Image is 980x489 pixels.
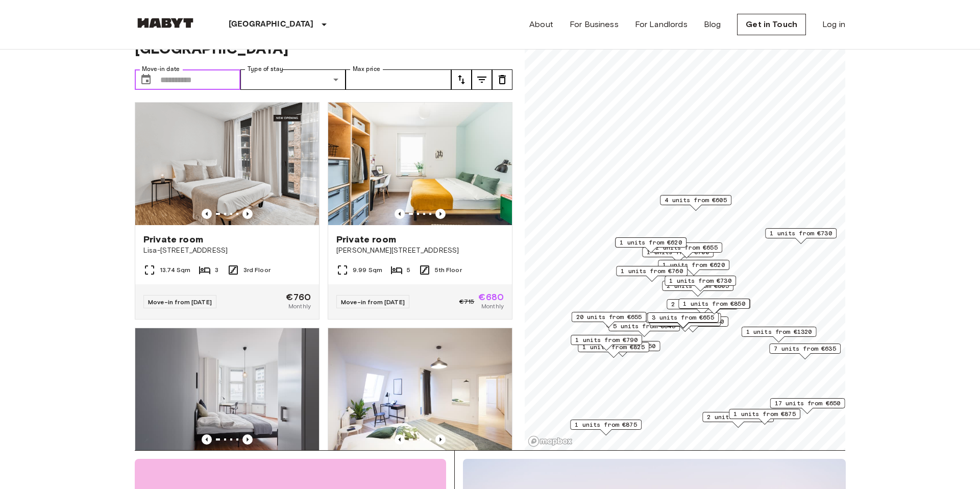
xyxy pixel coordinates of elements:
[678,299,750,314] div: Map marker
[590,341,656,351] span: 1 units from €1150
[353,65,380,74] label: Max price
[459,297,475,306] span: €715
[288,302,311,311] span: Monthly
[642,247,714,263] div: Map marker
[620,238,682,247] span: 1 units from €620
[616,266,688,282] div: Map marker
[336,233,396,246] span: Private room
[683,299,745,308] span: 1 units from €850
[769,344,841,359] div: Map marker
[585,341,660,357] div: Map marker
[395,209,405,219] button: Previous image
[435,209,446,219] button: Previous image
[571,335,642,351] div: Map marker
[775,399,841,408] span: 17 units from €650
[669,276,731,285] span: 1 units from €730
[665,276,736,291] div: Map marker
[774,344,836,353] span: 7 units from €635
[481,302,504,311] span: Monthly
[215,265,218,275] span: 3
[202,209,212,219] button: Previous image
[570,420,642,435] div: Map marker
[242,209,253,219] button: Previous image
[135,103,319,225] img: Marketing picture of unit DE-01-489-305-002
[665,195,727,205] span: 4 units from €605
[435,434,446,445] button: Previous image
[615,237,687,253] div: Map marker
[328,102,512,320] a: Marketing picture of unit DE-01-08-020-03QPrevious imagePrevious imagePrivate room[PERSON_NAME][S...
[407,265,410,275] span: 5
[651,242,722,258] div: Map marker
[608,321,680,337] div: Map marker
[704,18,721,31] a: Blog
[729,409,800,425] div: Map marker
[248,65,283,74] label: Type of stay
[353,265,382,275] span: 9.99 Sqm
[770,229,832,238] span: 1 units from €730
[702,412,774,428] div: Map marker
[582,343,645,352] span: 1 units from €825
[451,69,472,90] button: tune
[765,228,837,244] div: Map marker
[336,246,504,256] span: [PERSON_NAME][STREET_ADDRESS]
[148,298,212,306] span: Move-in from [DATE]
[646,313,721,329] div: Map marker
[435,265,461,275] span: 5th Floor
[707,412,769,422] span: 2 units from €865
[660,195,731,211] div: Map marker
[328,328,512,451] img: Marketing picture of unit DE-01-046-001-05H
[662,281,733,297] div: Map marker
[661,317,724,326] span: 2 units from €760
[737,14,806,35] a: Get in Touch
[621,266,683,276] span: 1 units from €760
[492,69,512,90] button: tune
[525,10,845,450] canvas: Map
[667,299,738,315] div: Map marker
[135,328,319,451] img: Marketing picture of unit DE-01-047-05H
[576,312,642,322] span: 20 units from €655
[770,398,845,414] div: Map marker
[652,313,714,322] span: 3 units from €655
[136,69,156,90] button: Choose date
[341,298,405,306] span: Move-in from [DATE]
[242,434,253,445] button: Previous image
[742,327,817,343] div: Map marker
[663,260,725,270] span: 1 units from €620
[135,18,196,28] img: Habyt
[529,18,553,31] a: About
[243,265,271,275] span: 3rd Floor
[671,300,733,309] span: 2 units from €655
[472,69,492,90] button: tune
[655,243,718,252] span: 2 units from €655
[822,18,845,31] a: Log in
[572,312,647,328] div: Map marker
[142,65,180,74] label: Move-in date
[575,335,638,345] span: 1 units from €790
[395,434,405,445] button: Previous image
[202,434,212,445] button: Previous image
[135,102,320,320] a: Marketing picture of unit DE-01-489-305-002Previous imagePrevious imagePrivate roomLisa-[STREET_A...
[143,233,203,246] span: Private room
[658,260,729,276] div: Map marker
[286,292,311,302] span: €760
[143,246,311,256] span: Lisa-[STREET_ADDRESS]
[160,265,190,275] span: 13.74 Sqm
[746,327,812,336] span: 1 units from €1320
[647,312,719,328] div: Map marker
[528,435,573,447] a: Mapbox logo
[229,18,314,31] p: [GEOGRAPHIC_DATA]
[328,103,512,225] img: Marketing picture of unit DE-01-08-020-03Q
[635,18,688,31] a: For Landlords
[575,420,637,429] span: 1 units from €875
[570,18,619,31] a: For Business
[478,292,504,302] span: €680
[733,409,796,419] span: 1 units from €875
